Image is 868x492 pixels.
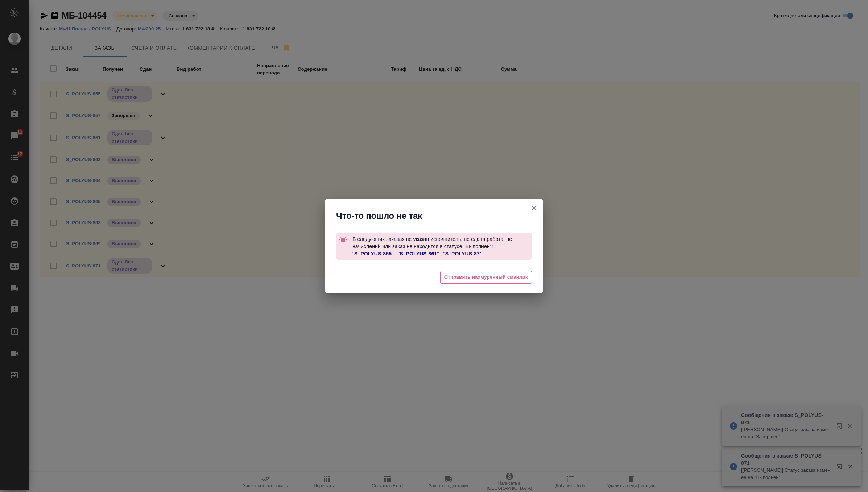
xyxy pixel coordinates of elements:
[352,236,514,257] span: В следующих заказах не указан исполнитель, не сдана работа, нет начислений или заказ не находится...
[400,251,437,257] a: S_POLYUS-861
[445,251,483,257] a: S_POLYUS-871
[354,251,392,257] a: S_POLYUS-855
[440,271,532,284] button: Отправить нахмуренный смайлик
[444,273,528,282] span: Отправить нахмуренный смайлик
[336,210,422,222] span: Что-то пошло не так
